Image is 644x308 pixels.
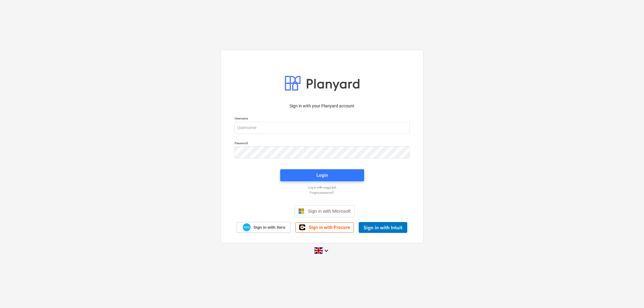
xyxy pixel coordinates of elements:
[232,186,413,189] a: Log in with magic link
[243,223,251,231] img: Xero logo
[235,122,410,134] input: Username
[295,222,354,233] a: Sign in with Procore
[323,247,330,254] i: keyboard_arrow_down
[309,225,350,230] span: Sign in with Procore
[253,225,285,230] span: Sign in with Xero
[298,208,304,214] img: Microsoft logo
[235,103,410,109] p: Sign in with your Planyard account
[235,141,410,146] p: Password
[232,191,413,195] a: Forgot password?
[237,222,290,233] a: Sign in with Xero
[308,208,351,214] span: Sign in with Microsoft
[316,171,328,179] div: Login
[235,116,410,122] p: Username
[280,169,364,181] button: Login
